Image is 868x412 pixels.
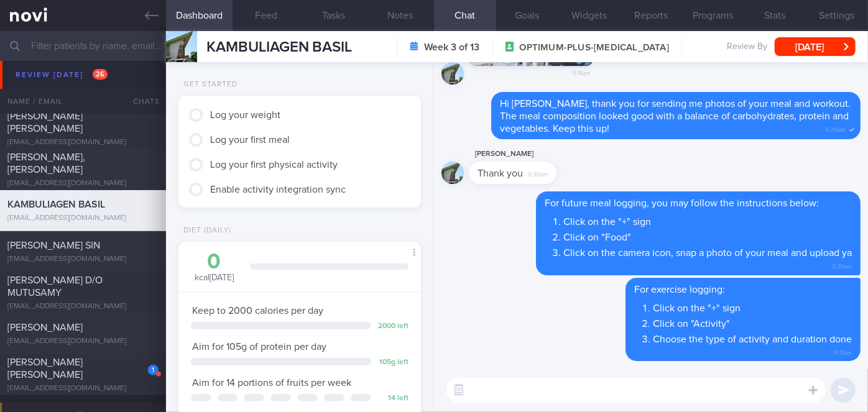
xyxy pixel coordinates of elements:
[7,323,83,332] span: [PERSON_NAME]
[653,314,852,330] li: Click on "Activity"
[478,168,523,178] span: Thank you
[520,42,669,54] span: OPTIMUM-PLUS-[MEDICAL_DATA]
[7,255,159,264] div: [EMAIL_ADDRESS][DOMAIN_NAME]
[563,244,852,259] li: Click on the camera icon, snap a photo of your meal and upload ya
[469,147,594,162] div: [PERSON_NAME]
[7,199,105,209] span: KAMBULIAGEN BASIL
[563,213,852,228] li: Click on the "+" sign
[7,76,83,86] span: [PERSON_NAME]
[528,167,548,179] span: 9:30am
[7,302,159,311] div: [EMAIL_ADDRESS][DOMAIN_NAME]
[7,384,159,393] div: [EMAIL_ADDRESS][DOMAIN_NAME]
[7,275,103,298] span: [PERSON_NAME] D/O MUTUSAMY
[192,342,326,352] span: Aim for 105g of protein per day
[634,285,725,295] span: For exercise logging:
[7,152,85,175] span: [PERSON_NAME], [PERSON_NAME]
[832,259,852,271] span: 9:30am
[192,378,351,388] span: Aim for 14 portions of fruits per week
[573,66,591,78] span: 6:14am
[377,394,409,403] div: 14 left
[7,138,159,147] div: [EMAIL_ADDRESS][DOMAIN_NAME]
[192,306,323,316] span: Keep to 2000 calories per day
[563,228,852,244] li: Click on "Food"
[7,111,83,134] span: [PERSON_NAME] [PERSON_NAME]
[825,122,846,134] span: 9:29am
[206,40,353,55] span: KAMBULIAGEN BASIL
[545,198,819,208] span: For future meal logging, you may follow the instructions below:
[7,91,159,100] div: [EMAIL_ADDRESS][DOMAIN_NAME]
[377,322,409,331] div: 2000 left
[191,251,238,273] div: 0
[178,80,238,89] div: Get Started
[834,346,852,357] span: 9:31am
[7,337,159,346] div: [EMAIL_ADDRESS][DOMAIN_NAME]
[653,330,852,346] li: Choose the type of activity and duration done
[727,42,767,53] span: Review By
[191,251,238,284] div: kcal [DATE]
[653,299,852,314] li: Click on the "+" sign
[148,365,159,375] div: 1
[148,84,159,94] div: 1
[377,358,409,367] div: 105 g left
[500,99,851,134] span: Hi [PERSON_NAME], thank you for sending me photos of your meal and workout. The meal composition ...
[7,214,159,223] div: [EMAIL_ADDRESS][DOMAIN_NAME]
[7,240,100,250] span: [PERSON_NAME] SIN
[7,357,83,380] span: [PERSON_NAME] [PERSON_NAME]
[425,41,480,53] strong: Week 3 of 13
[775,37,856,56] button: [DATE]
[7,179,159,188] div: [EMAIL_ADDRESS][DOMAIN_NAME]
[178,226,231,236] div: Diet (Daily)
